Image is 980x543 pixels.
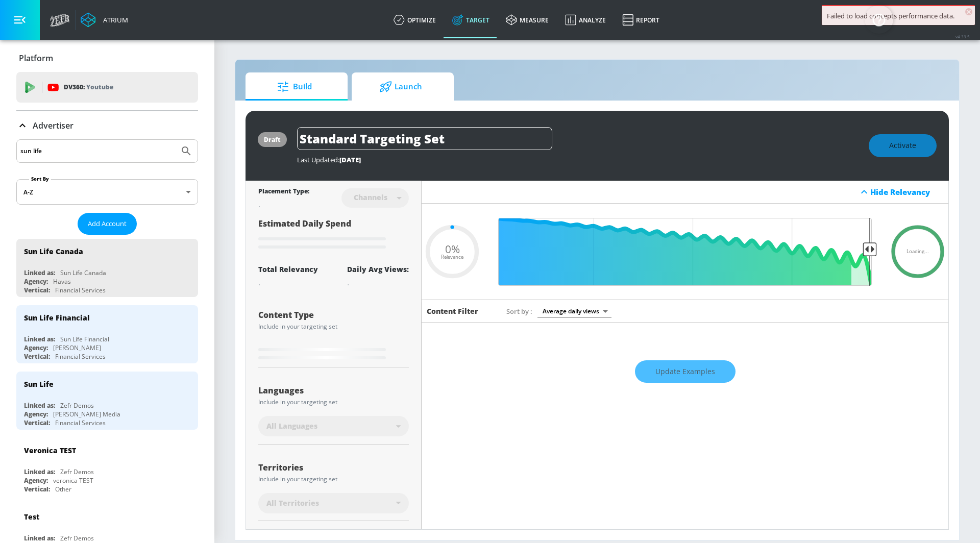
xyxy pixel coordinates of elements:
span: Estimated Daily Spend [258,218,351,229]
div: Agency: [24,476,48,485]
div: Havas [53,277,71,286]
div: Linked as: [24,467,55,476]
div: veronica TEST [53,476,93,485]
span: Build [256,75,333,99]
span: All Languages [266,421,317,431]
div: Failed to load concepts performance data. [827,11,970,20]
div: Placement Type: [258,187,309,198]
div: draft [264,135,281,144]
div: Atrium [99,15,128,24]
div: Vertical: [24,352,50,361]
div: Sun Life CanadaLinked as:Sun Life CanadaAgency:HavasVertical:Financial Services [16,239,198,297]
div: Sun LifeLinked as:Zefr DemosAgency:[PERSON_NAME] MediaVertical:Financial Services [16,372,198,430]
h6: Content Filter [427,306,478,316]
div: Vertical: [24,485,50,493]
div: Content Type [258,311,409,319]
button: Open Resource Center [865,5,893,34]
div: [PERSON_NAME] Media [53,410,120,418]
span: Launch [362,75,439,99]
div: Territories [258,463,409,472]
a: optimize [385,2,444,38]
div: DV360: Youtube [16,72,198,103]
div: All Languages [258,416,409,436]
div: Test [24,512,39,522]
div: Last Updated: [297,155,859,164]
div: [PERSON_NAME] [53,343,101,352]
div: Agency: [24,410,48,418]
div: A-Z [16,179,198,205]
div: Sun Life Financial [24,313,90,323]
div: Hide Relevancy [422,181,948,204]
div: Linked as: [24,401,55,410]
div: All Territories [258,493,409,513]
div: Linked as: [24,268,55,277]
div: Daily Avg Views: [347,264,409,274]
div: Estimated Daily Spend [258,218,409,252]
button: Add Account [78,213,137,235]
a: Report [614,2,668,38]
div: Total Relevancy [258,264,318,274]
div: Sun Life Canada [60,268,106,277]
div: Agency: [24,343,48,352]
div: Agency: [24,277,48,286]
div: Languages [258,386,409,394]
div: Sun Life FinancialLinked as:Sun Life FinancialAgency:[PERSON_NAME]Vertical:Financial Services [16,305,198,363]
input: Final Threshold [493,218,877,286]
div: Financial Services [55,352,106,361]
p: Youtube [86,82,113,92]
div: Zefr Demos [60,534,94,542]
div: Zefr Demos [60,467,94,476]
span: Add Account [88,218,127,230]
span: All Territories [266,498,319,508]
span: Relevance [441,254,463,259]
span: Loading... [906,249,929,254]
div: Veronica TESTLinked as:Zefr DemosAgency:veronica TESTVertical:Other [16,438,198,496]
a: Analyze [557,2,614,38]
span: v 4.33.5 [955,34,970,39]
div: Vertical: [24,286,50,294]
button: Submit Search [175,140,198,162]
div: Average daily views [537,304,611,318]
div: Veronica TEST [24,446,76,455]
div: Linked as: [24,335,55,343]
div: Other [55,485,71,493]
div: Include in your targeting set [258,324,409,330]
a: Atrium [81,12,128,28]
label: Sort By [29,176,51,182]
input: Search by name [20,144,175,158]
a: measure [498,2,557,38]
div: Sun Life Canada [24,246,83,256]
p: DV360: [64,82,113,93]
div: Sun Life [24,379,54,389]
span: [DATE] [339,155,361,164]
div: Vertical: [24,418,50,427]
div: Advertiser [16,111,198,140]
div: Hide Relevancy [870,187,943,197]
div: Include in your targeting set [258,476,409,482]
a: Target [444,2,498,38]
div: Zefr Demos [60,401,94,410]
div: Platform [16,44,198,72]
div: Channels [349,193,393,202]
div: Financial Services [55,286,106,294]
div: Include in your targeting set [258,399,409,405]
span: Sort by [506,307,532,316]
div: Linked as: [24,534,55,542]
p: Platform [19,53,53,64]
p: Advertiser [33,120,73,131]
div: Financial Services [55,418,106,427]
div: Sun Life Financial [60,335,109,343]
span: × [965,8,972,15]
span: 0% [445,244,460,255]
